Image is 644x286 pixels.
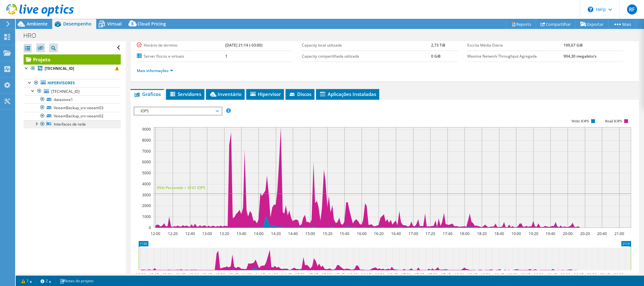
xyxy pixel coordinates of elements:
a: [TECHNICAL_ID] [24,87,121,95]
text: 14:40 [288,231,297,236]
a: [TECHNICAL_ID] [24,64,121,73]
a: VeeamBackup_srv-veeam03 [24,104,121,112]
svg: \n [588,7,593,12]
text: 12:00 [136,272,145,278]
text: 18:30 [480,272,490,278]
text: 3000 [142,192,151,198]
text: 18:15 [467,272,477,278]
a: Notas do projeto [55,277,98,285]
text: 16:40 [391,231,401,236]
a: 1 [17,277,36,285]
text: Write IOPS [571,119,589,123]
text: 19:45 [547,272,557,278]
text: 17:00 [408,231,418,236]
text: 15:45 [335,272,344,278]
label: Horário de término [137,42,225,48]
text: 12:15 [149,272,158,278]
a: 2 [36,277,56,285]
span: Hipervisor [249,91,281,97]
span: Inventário [209,91,241,97]
text: 14:20 [271,231,280,236]
span: [TECHNICAL_ID] [51,89,80,94]
text: 14:00 [241,272,251,278]
span: Desempenho [63,21,92,27]
text: 16:30 [375,272,384,278]
text: 6000 [142,159,151,165]
text: 13:40 [236,231,246,236]
text: 14:00 [253,231,263,236]
span: Discos [289,91,311,97]
span: Servidores [169,91,201,97]
text: 20:00 [560,272,570,278]
text: 19:15 [520,272,530,278]
text: 7000 [142,149,151,154]
b: 0 GiB [431,53,441,59]
text: 18:20 [477,231,486,236]
text: 12:30 [162,272,172,278]
text: 20:30 [587,272,597,278]
a: Interfaces de rede [24,120,121,128]
a: Reports [506,19,536,29]
text: 17:45 [441,272,451,278]
b: 2,73 TiB [431,42,445,48]
text: 12:45 [175,272,185,278]
text: 12:00 [150,231,160,236]
text: 15:30 [321,272,331,278]
text: 20:20 [580,231,590,236]
text: 15:15 [308,272,318,278]
text: 16:45 [388,272,397,278]
text: 17:15 [414,272,424,278]
text: 18:45 [494,272,504,278]
a: datastore1 [24,95,121,104]
span: Virtual [107,21,122,27]
text: 19:20 [528,231,538,236]
label: Server físicos e virtuais [137,53,225,59]
text: 20:40 [597,231,607,236]
text: 16:15 [361,272,371,278]
a: Exportar [575,19,608,29]
a: Projeto [24,54,121,64]
text: 18:00 [459,231,469,236]
text: 13:30 [215,272,225,278]
text: 20:15 [574,272,583,278]
text: 1000 [142,214,151,219]
text: 15:40 [339,231,349,236]
text: Read IOPS [605,119,622,123]
label: Escrita Média Diária [467,42,563,48]
text: 21:00 [613,272,623,278]
text: 13:00 [202,231,212,236]
b: 904,30 megabits/s [563,53,597,59]
text: 20:00 [563,231,572,236]
text: 14:30 [268,272,278,278]
text: 20:45 [600,272,610,278]
label: Capacity compartilhada utilizada [302,53,431,59]
span: RF [627,4,637,14]
text: 16:00 [348,272,358,278]
text: 12:40 [185,231,195,236]
span: Aplicações Instaladas [319,91,376,97]
text: 0 [149,225,151,230]
a: Compartilhar [536,19,576,29]
span: Cloud Pricing [137,21,166,27]
text: 14:45 [281,272,291,278]
b: [DATE] 21:14 (-03:00) [225,42,263,48]
text: 14:15 [255,272,265,278]
text: 15:20 [322,231,332,236]
b: [TECHNICAL_ID] [45,66,74,71]
text: 15:00 [305,231,315,236]
text: 21:00 [614,231,624,236]
text: 2000 [142,203,151,208]
text: 17:30 [427,272,437,278]
text: 9000 [142,126,151,132]
text: 16:00 [357,231,366,236]
label: Capacity local utilizada [302,42,431,48]
text: 19:40 [545,231,555,236]
text: 18:00 [454,272,464,278]
span: IOPS [137,107,218,115]
b: 1 [225,53,227,59]
a: Hipervisores [24,79,121,87]
text: 16:20 [374,231,383,236]
text: 13:45 [228,272,238,278]
b: 199,67 GiB [563,42,583,48]
text: 15:00 [295,272,304,278]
